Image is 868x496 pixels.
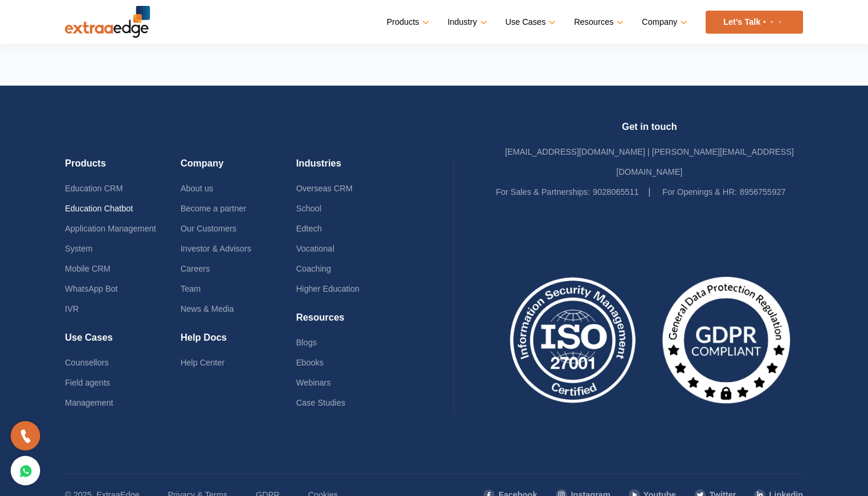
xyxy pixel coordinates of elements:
[65,184,123,193] a: Education CRM
[574,14,621,31] a: Resources
[181,284,201,293] a: Team
[505,147,794,177] a: [EMAIL_ADDRESS][DOMAIN_NAME] | [PERSON_NAME][EMAIL_ADDRESS][DOMAIN_NAME]
[181,204,246,213] a: Become a partner
[296,358,324,367] a: Ebooks
[593,187,639,197] a: 9028065511
[65,398,113,407] a: Management
[181,184,213,193] a: About us
[181,332,296,353] h4: Help Docs
[181,304,234,314] a: News & Media
[296,398,345,407] a: Case Studies
[296,378,331,387] a: Webinars
[65,204,133,213] a: Education Chatbot
[65,332,181,353] h4: Use Cases
[296,204,321,213] a: School
[181,358,225,367] a: Help Center
[448,14,485,31] a: Industry
[181,244,252,253] a: Investor & Advisors
[65,378,110,387] a: Field agents
[65,224,156,253] a: Application Management System
[296,284,359,293] a: Higher Education
[706,11,803,34] a: Let’s Talk
[496,121,803,142] h4: Get in touch
[387,14,427,31] a: Products
[181,224,237,233] a: Our Customers
[65,158,181,178] h4: Products
[740,187,786,197] a: 8956755927
[296,224,322,233] a: Edtech
[181,264,210,273] a: Careers
[65,264,110,273] a: Mobile CRM
[296,184,353,193] a: Overseas CRM
[496,182,590,202] label: For Sales & Partnerships:
[663,182,737,202] label: For Openings & HR:
[642,14,685,31] a: Company
[181,158,296,178] h4: Company
[65,358,109,367] a: Counsellors
[296,312,412,332] h4: Resources
[65,304,79,314] a: IVR
[65,284,118,293] a: WhatsApp Bot
[296,264,331,273] a: Coaching
[296,158,412,178] h4: Industries
[296,338,316,347] a: Blogs
[296,244,334,253] a: Vocational
[505,14,553,31] a: Use Cases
